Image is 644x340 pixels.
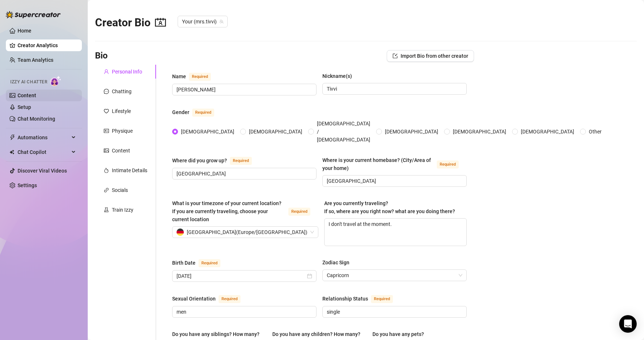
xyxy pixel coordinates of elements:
span: thunderbolt [10,135,15,140]
span: contacts [155,17,166,28]
span: import [393,53,398,58]
span: [DEMOGRAPHIC_DATA] / [DEMOGRAPHIC_DATA] [314,120,373,144]
textarea: I don't travel at the moment. [325,219,466,246]
span: [GEOGRAPHIC_DATA] ( Europe/[GEOGRAPHIC_DATA] ) [187,227,307,238]
a: Content [18,92,36,98]
a: Chat Monitoring [18,116,55,122]
label: Do you have any children? How many? [272,330,365,338]
label: Sexual Orientation [172,294,249,303]
span: Required [198,259,220,267]
a: Settings [18,182,37,188]
img: logo-BBDzfeDw.svg [6,11,61,18]
label: Relationship Status [322,294,401,303]
input: Birth Date [177,272,306,280]
label: Do you have any siblings? How many? [172,330,265,338]
span: Capricorn [327,270,462,281]
label: Where is your current homebase? (City/Area of your home) [322,156,467,172]
div: Do you have any pets? [372,330,424,338]
span: [DEMOGRAPHIC_DATA] [382,128,441,136]
span: Automations [18,132,69,143]
span: Required [192,109,214,117]
a: Home [18,28,31,34]
label: Do you have any pets? [372,330,429,338]
span: fire [104,168,109,173]
label: Nickname(s) [322,72,357,80]
a: Team Analytics [18,57,53,63]
div: Do you have any children? How many? [272,330,360,338]
div: Open Intercom Messenger [619,315,637,333]
div: Nickname(s) [322,72,352,80]
div: Physique [112,127,133,135]
div: Train Izzy [112,206,133,214]
div: Content [112,147,130,155]
a: Setup [18,104,31,110]
div: Chatting [112,87,132,95]
span: idcard [104,128,109,133]
span: Required [288,208,310,216]
div: Personal Info [112,68,142,76]
span: Required [230,157,252,165]
span: user [104,69,109,74]
span: Are you currently traveling? If so, where are you right now? what are you doing there? [324,200,455,214]
div: Name [172,72,186,80]
div: Intimate Details [112,166,147,174]
span: Import Bio from other creator [401,53,468,59]
div: Gender [172,108,189,116]
span: [DEMOGRAPHIC_DATA] [450,128,509,136]
input: Where did you grow up? [177,170,311,178]
div: Where did you grow up? [172,156,227,165]
input: Where is your current homebase? (City/Area of your home) [327,177,461,185]
input: Nickname(s) [327,85,461,93]
span: experiment [104,207,109,212]
span: [DEMOGRAPHIC_DATA] [178,128,237,136]
label: Birth Date [172,258,228,267]
span: team [219,19,224,24]
span: picture [104,148,109,153]
span: Required [219,295,240,303]
label: Name [172,72,219,81]
span: [DEMOGRAPHIC_DATA] [518,128,577,136]
span: Izzy AI Chatter [10,79,47,86]
label: Gender [172,108,222,117]
label: Where did you grow up? [172,156,260,165]
div: Do you have any siblings? How many? [172,330,260,338]
input: Sexual Orientation [177,308,311,316]
a: Discover Viral Videos [18,168,67,174]
img: de [177,228,184,236]
label: Zodiac Sign [322,258,355,267]
img: AI Chatter [50,76,61,86]
div: Lifestyle [112,107,131,115]
span: message [104,89,109,94]
span: Required [371,295,393,303]
span: [DEMOGRAPHIC_DATA] [246,128,305,136]
span: heart [104,109,109,114]
h2: Creator Bio [95,16,166,30]
span: Required [437,160,459,169]
span: Your (mrs.tivvi) [182,16,223,27]
div: Relationship Status [322,295,368,303]
span: link [104,188,109,193]
div: Where is your current homebase? (City/Area of your home) [322,156,434,172]
div: Sexual Orientation [172,295,216,303]
span: Chat Copilot [18,146,69,158]
img: Chat Copilot [10,150,14,155]
div: Zodiac Sign [322,258,349,267]
span: What is your timezone of your current location? If you are currently traveling, choose your curre... [172,200,281,222]
div: Birth Date [172,259,196,267]
a: Creator Analytics [18,39,76,51]
div: Socials [112,186,128,194]
button: Import Bio from other creator [387,50,474,62]
span: Required [189,73,211,81]
span: Other [586,128,605,136]
h3: Bio [95,50,108,62]
input: Relationship Status [327,308,461,316]
input: Name [177,86,311,94]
